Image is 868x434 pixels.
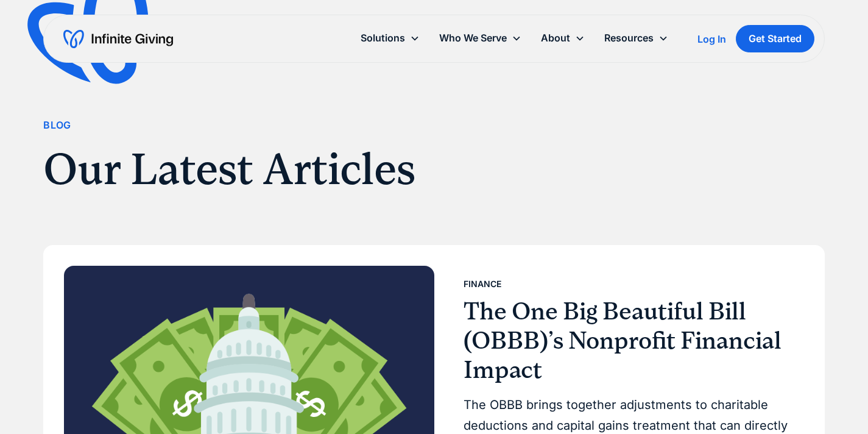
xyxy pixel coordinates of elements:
div: Who We Serve [439,30,507,46]
div: Finance [464,277,501,291]
div: Who We Serve [429,25,531,51]
div: Resources [595,25,678,51]
a: Get Started [736,25,814,52]
div: About [541,30,570,46]
a: Log In [697,32,726,46]
div: Solutions [361,30,405,46]
h3: The One Big Beautiful Bill (OBBB)’s Nonprofit Financial Impact [464,297,794,385]
div: Blog [43,117,71,133]
div: Solutions [351,25,429,51]
div: Log In [697,34,726,44]
a: home [63,29,173,49]
div: About [531,25,595,51]
h1: Our Latest Articles [43,143,667,196]
div: Resources [604,30,654,46]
